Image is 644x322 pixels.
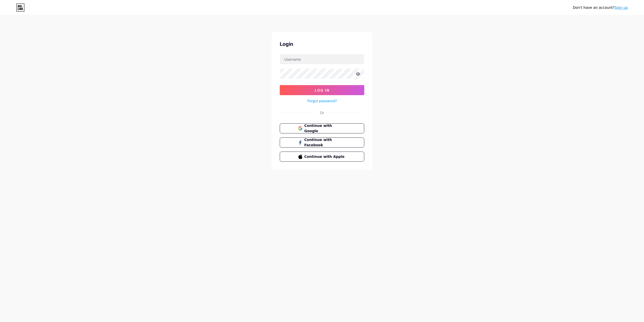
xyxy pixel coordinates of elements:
span: Continue with Apple [304,154,346,159]
div: Don't have an account? [573,5,628,10]
a: Forgot password? [307,98,337,103]
button: Continue with Google [280,123,364,133]
div: Login [280,40,364,48]
div: Or [320,110,324,115]
button: Log In [280,85,364,95]
span: Continue with Facebook [304,137,346,148]
input: Username [280,54,364,64]
span: Log In [315,88,330,92]
span: Continue with Google [304,123,346,134]
button: Continue with Facebook [280,137,364,148]
button: Continue with Apple [280,152,364,162]
a: Sign up [615,6,628,10]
